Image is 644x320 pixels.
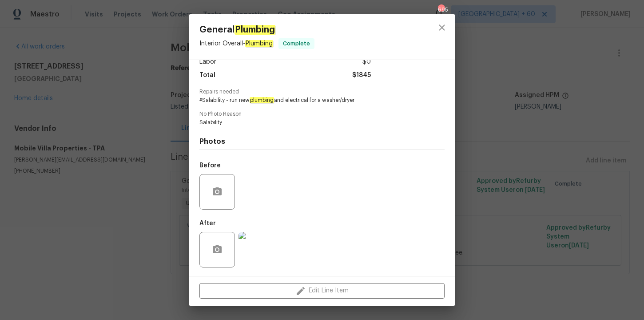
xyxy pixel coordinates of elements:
[245,40,273,47] em: Plumbing
[199,137,445,146] h4: Photos
[362,56,371,69] span: $0
[199,220,216,227] h5: After
[438,5,444,14] div: 695
[199,162,221,169] h5: Before
[199,56,216,69] span: Labor
[199,119,420,126] span: Salability
[199,89,445,95] span: Repairs needed
[199,25,314,35] span: General
[199,111,445,117] span: No Photo Reason
[250,97,274,103] em: plumbing
[431,17,453,38] button: close
[235,25,275,35] em: Plumbing
[279,39,314,48] span: Complete
[352,69,371,82] span: $1845
[199,69,215,82] span: Total
[199,40,273,47] span: Interior Overall -
[199,97,420,104] span: #Salability - run new and electrical for a washer/dryer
